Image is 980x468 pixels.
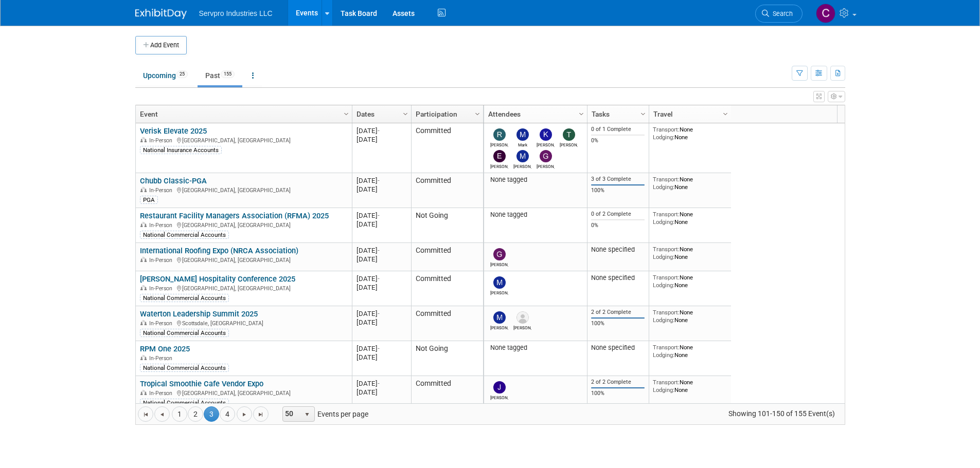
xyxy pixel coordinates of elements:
div: None tagged [488,176,583,184]
td: Not Going [411,208,483,243]
span: select [303,410,311,419]
img: Mike Tofari [493,276,506,289]
div: [DATE] [357,246,406,255]
img: Joanna Zwink [493,381,506,394]
span: Column Settings [639,110,647,118]
span: 50 [283,407,300,421]
span: Transport: [653,246,680,253]
div: [DATE] [357,176,406,185]
img: In-Person Event [140,390,147,395]
img: Greg MIER [540,150,552,162]
span: Column Settings [342,110,350,118]
span: Transport: [653,274,680,281]
span: 155 [221,70,235,78]
img: Matt Ingham [516,150,529,162]
div: 0% [591,137,645,144]
div: [DATE] [357,318,406,327]
span: Go to the previous page [158,410,166,419]
td: Committed [411,271,483,306]
a: 1 [172,406,187,422]
a: Tasks [592,105,642,123]
div: None None [653,246,727,260]
span: Transport: [653,176,680,183]
a: Past155 [198,66,242,85]
div: Tammy McAllister [560,141,578,147]
span: Column Settings [721,110,729,118]
div: PGA [140,196,158,204]
span: - [378,127,380,135]
div: [DATE] [357,274,406,283]
a: Event [140,105,345,123]
div: Matt Ingham [513,162,531,169]
a: Verisk Elevate 2025 [140,126,207,136]
span: In-Person [149,187,175,194]
td: Not Going [411,341,483,376]
img: In-Person Event [140,137,147,142]
a: Attendees [488,105,580,123]
span: Events per page [269,406,379,422]
span: Transport: [653,309,680,316]
a: Dates [357,105,404,123]
span: - [378,212,380,219]
span: Lodging: [653,218,674,226]
div: None None [653,176,727,191]
a: Go to the last page [253,406,269,422]
div: [DATE] [357,388,406,397]
span: Lodging: [653,351,674,359]
a: Go to the previous page [154,406,170,422]
a: Search [755,5,803,23]
div: Joanna Zwink [490,394,508,400]
div: Mark Bristol [513,141,531,147]
td: Committed [411,306,483,341]
div: Greg MIER [537,162,555,169]
span: Lodging: [653,134,674,141]
span: 3 [204,406,219,422]
a: RPM One 2025 [140,344,190,353]
a: Chubb Classic-PGA [140,176,207,185]
img: Mark Bristol [516,128,529,141]
span: - [378,380,380,387]
div: National Commercial Accounts [140,329,229,337]
span: In-Person [149,390,175,397]
span: In-Person [149,137,175,144]
td: Committed [411,376,483,411]
div: Maria Robertson [490,324,508,330]
div: None None [653,344,727,359]
span: - [378,275,380,283]
a: Upcoming25 [135,66,195,85]
span: Column Settings [401,110,409,118]
div: 2 of 2 Complete [591,379,645,386]
div: [GEOGRAPHIC_DATA], [GEOGRAPHIC_DATA] [140,136,347,144]
div: 0 of 2 Complete [591,211,645,218]
img: In-Person Event [140,355,147,360]
a: Tropical Smoothie Cafe Vendor Expo [140,379,263,388]
span: Column Settings [577,110,585,118]
a: 2 [188,406,203,422]
img: In-Person Event [140,257,147,262]
a: Column Settings [637,105,649,121]
img: In-Person Event [140,222,147,227]
img: Sara Baker [516,311,529,324]
a: Column Settings [400,105,411,121]
div: None None [653,126,727,141]
a: Go to the first page [138,406,153,422]
a: Column Settings [720,105,731,121]
a: Go to the next page [237,406,252,422]
img: Kim Cunha [540,128,552,141]
div: [GEOGRAPHIC_DATA], [GEOGRAPHIC_DATA] [140,388,347,397]
a: Column Settings [472,105,483,121]
div: [DATE] [357,344,406,353]
span: - [378,310,380,317]
div: [DATE] [357,255,406,264]
img: In-Person Event [140,187,147,192]
div: [DATE] [357,135,406,144]
span: Lodging: [653,183,674,191]
div: [GEOGRAPHIC_DATA], [GEOGRAPHIC_DATA] [140,185,347,194]
span: Showing 101-150 of 155 Event(s) [719,406,844,421]
div: Mike Tofari [490,289,508,295]
span: Servpro Industries LLC [199,9,273,17]
span: Go to the last page [257,410,265,419]
span: In-Person [149,320,175,327]
td: Committed [411,173,483,208]
img: Tammy McAllister [563,128,575,141]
